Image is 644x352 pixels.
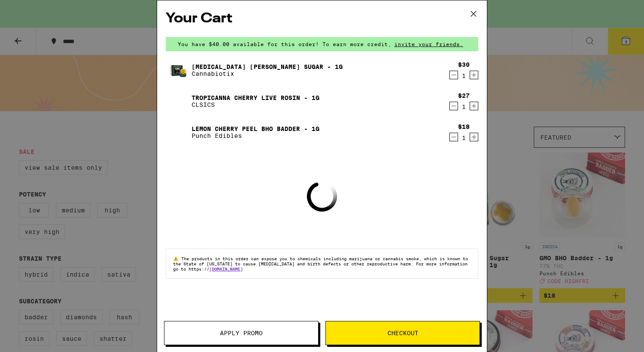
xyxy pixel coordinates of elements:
p: Cannabiotix [192,70,343,77]
div: $30 [458,61,470,68]
div: 1 [458,134,470,141]
button: Checkout [325,321,480,345]
span: invite your friends. [391,41,466,47]
button: Decrement [449,102,458,110]
button: Increment [470,71,478,79]
button: Decrement [449,133,458,141]
div: 1 [458,103,470,110]
span: Checkout [387,330,418,336]
span: The products in this order can expose you to chemicals including marijuana or cannabis smoke, whi... [173,256,468,271]
button: Decrement [449,71,458,79]
a: Lemon Cherry Peel BHO Badder - 1g [192,125,319,132]
div: $27 [458,92,470,99]
img: Tropicanna Cherry Live Rosin - 1g [166,89,190,113]
a: [MEDICAL_DATA] [PERSON_NAME] Sugar - 1g [192,63,343,70]
h2: Your Cart [166,9,478,28]
div: 1 [458,72,470,79]
div: $18 [458,123,470,130]
button: Increment [470,133,478,141]
div: You have $40.00 available for this order! To earn more credit,invite your friends. [166,37,478,51]
p: Punch Edibles [192,132,319,139]
img: Lemon Cherry Peel BHO Badder - 1g [166,120,190,144]
span: ⚠️ [173,256,181,261]
a: [DOMAIN_NAME] [209,266,243,271]
span: You have $40.00 available for this order! To earn more credit, [178,41,391,47]
span: Apply Promo [220,330,263,336]
a: Tropicanna Cherry Live Rosin - 1g [192,94,319,101]
p: CLSICS [192,101,319,108]
img: Jet Lag OG Terp Sugar - 1g [166,58,190,82]
button: Increment [470,102,478,110]
button: Apply Promo [164,321,319,345]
